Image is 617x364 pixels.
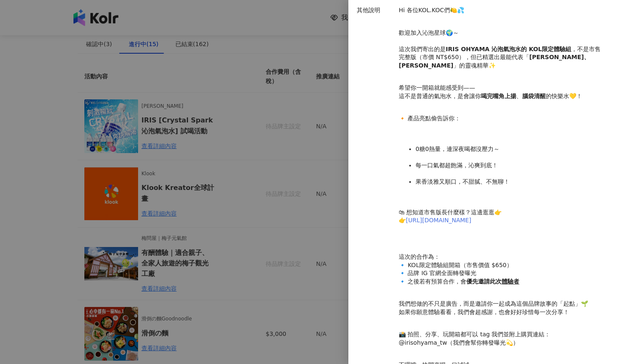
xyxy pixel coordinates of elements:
p: 我們想做的不只是廣告，而是邀請你一起成為這個品牌故事的「起點」🌱 如果你願意體驗看看，我們會超感謝，也會好好珍惜每一次分享！ [399,300,604,316]
p: 🔸 產品亮點偷告訴你： [399,114,604,123]
li: 每一口氣都超飽滿，沁爽到底！ [416,161,604,170]
p: 歡迎加入沁泡星球🌍～ 這次我們寄出的是 ，不是市售完整版（市價 NT$650），但已精選出最能代表「 」的靈魂精華✨ [399,29,604,70]
strong: 腦袋清醒 [522,93,546,99]
p: Hi 各位KOL.KOC們🍋💦 [399,6,604,15]
p: 🛍 想知道市售版長什麼樣？這邊逛逛👉 👉 [399,208,604,225]
li: 果香淡雅又順口，不甜膩、不無聊！ [416,178,604,186]
p: 📸 拍照、分享、玩開箱都可以 tag 我們並附上購買連結： @irisohyama_tw（我們會幫你轉發曝光💫） [399,330,604,347]
p: 其他說明 [357,6,395,15]
p: 這次的合作為： 🔹 KOL限定體驗組開箱（市售價值 $650） 🔹 品牌 IG 官網全面轉發曝光 🔹 之後若有預算合作，會 [399,253,604,286]
strong: 優先邀請此次 [466,278,502,285]
strong: IRIS OHYAMA 沁泡氣泡水的 KOL限定體驗組 [446,46,571,52]
strong: 喝完嘴角上揚 [481,93,516,99]
li: 0糖0熱量，連深夜喝都沒壓力～ [416,145,604,153]
p: 希望你一開箱就能感受到—— 這不是普通的氣泡水，是會讓你 、 的快樂水💛！ [399,84,604,100]
ins: 體驗者 [502,278,519,285]
strong: [PERSON_NAME]、[PERSON_NAME] [399,54,590,69]
a: [URL][DOMAIN_NAME] [406,217,471,224]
